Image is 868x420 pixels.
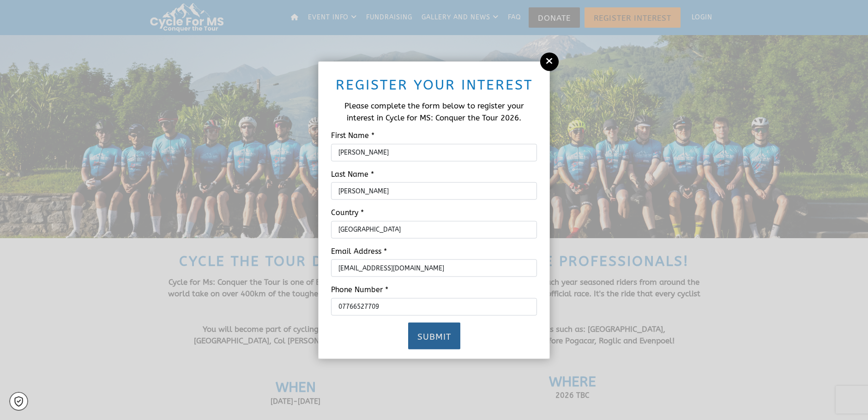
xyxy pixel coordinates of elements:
a: Cookie settings [9,392,28,411]
h2: Register your interest [331,76,537,94]
button: Submit [408,322,460,349]
label: Phone Number * [324,284,544,296]
label: Last Name * [324,168,544,180]
label: Email Address * [324,245,544,257]
label: First Name * [324,130,544,142]
span: Please complete the form below to register your interest in Cycle for MS: Conquer the Tour 2026. [344,101,524,122]
label: Country * [324,207,544,219]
